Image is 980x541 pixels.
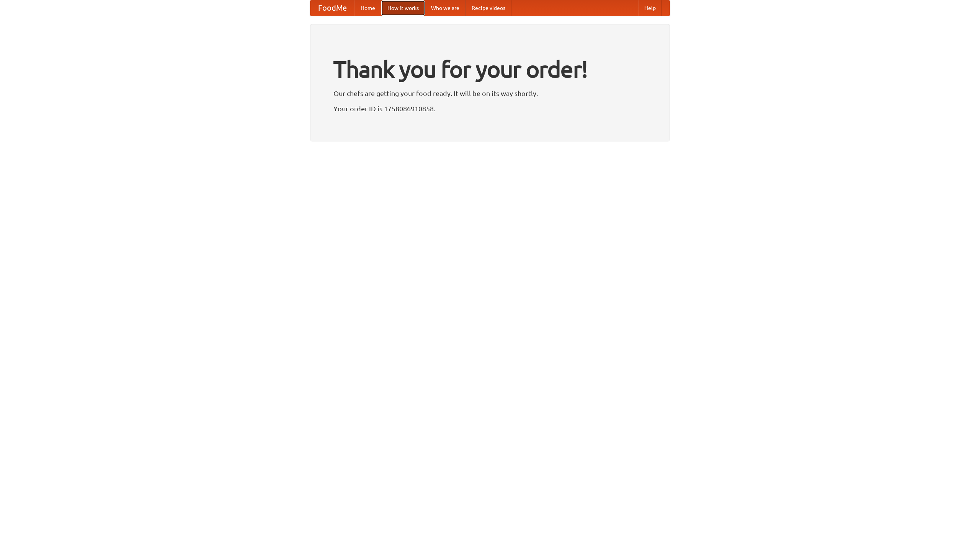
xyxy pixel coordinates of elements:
[333,88,647,99] p: Our chefs are getting your food ready. It will be on its way shortly.
[354,0,381,16] a: Home
[310,0,354,16] a: FoodMe
[425,0,465,16] a: Who we are
[465,0,511,16] a: Recipe videos
[333,51,647,88] h1: Thank you for your order!
[333,103,647,114] p: Your order ID is 1758086910858.
[638,0,662,16] a: Help
[381,0,425,16] a: How it works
